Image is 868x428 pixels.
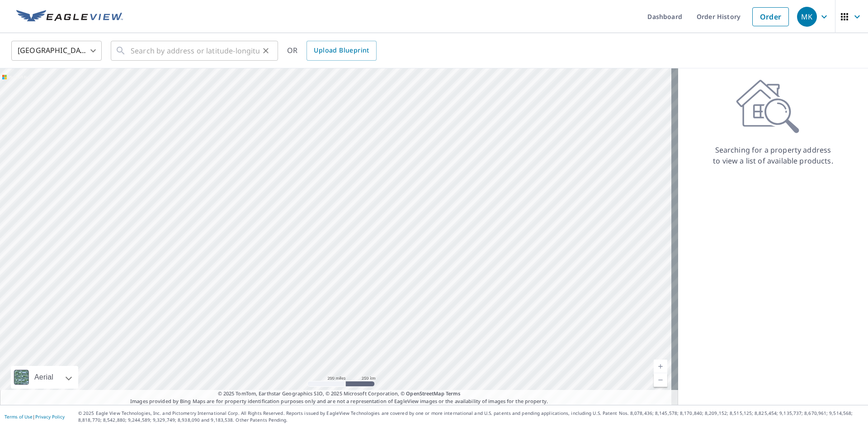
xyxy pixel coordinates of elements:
p: | [5,414,65,419]
div: MK [797,7,817,27]
span: Upload Blueprint [314,45,369,56]
a: Terms [446,390,461,397]
div: [GEOGRAPHIC_DATA] [11,38,102,63]
p: Searching for a property address to view a list of available products. [712,144,834,166]
a: Privacy Policy [35,414,65,420]
button: Clear [259,44,272,57]
span: © 2025 TomTom, Earthstar Geographics SIO, © 2025 Microsoft Corporation, © [218,390,461,398]
a: Upload Blueprint [307,41,376,61]
div: Aerial [11,366,78,389]
p: © 2025 Eagle View Technologies, Inc. and Pictometry International Corp. All Rights Reserved. Repo... [78,410,863,423]
img: EV Logo [16,10,123,24]
a: Terms of Use [5,414,33,420]
a: Current Level 5, Zoom In [654,360,667,373]
div: OR [287,41,377,61]
div: Aerial [32,366,56,389]
input: Search by address or latitude-longitude [131,38,259,63]
a: Current Level 5, Zoom Out [654,373,667,387]
a: Order [752,7,789,26]
a: OpenStreetMap [406,390,444,397]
